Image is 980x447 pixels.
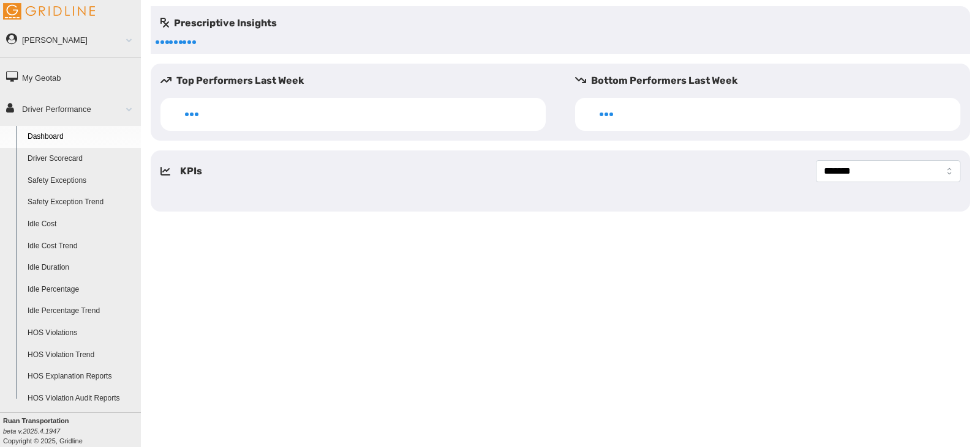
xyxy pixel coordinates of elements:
h5: Top Performers Last Week [160,73,556,88]
a: Idle Cost Trend [22,235,141,257]
h5: Bottom Performers Last Week [575,73,970,88]
b: Ruan Transportation [3,417,69,424]
a: HOS Violations [22,322,141,344]
a: Safety Exceptions [22,170,141,192]
a: Driver Scorecard [22,148,141,170]
a: Dashboard [22,126,141,148]
img: Gridline [3,3,95,20]
div: Copyright © 2025, Gridline [3,416,141,446]
h5: Prescriptive Insights [160,16,277,31]
a: Idle Cost [22,213,141,235]
h5: KPIs [180,164,202,179]
a: HOS Violation Audit Reports [22,388,141,410]
a: Safety Exception Trend [22,191,141,213]
a: Idle Percentage Trend [22,300,141,322]
a: HOS Explanation Reports [22,366,141,388]
a: Idle Percentage [22,279,141,301]
a: Idle Duration [22,257,141,279]
a: HOS Violation Trend [22,344,141,366]
i: beta v.2025.4.1947 [3,427,60,435]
